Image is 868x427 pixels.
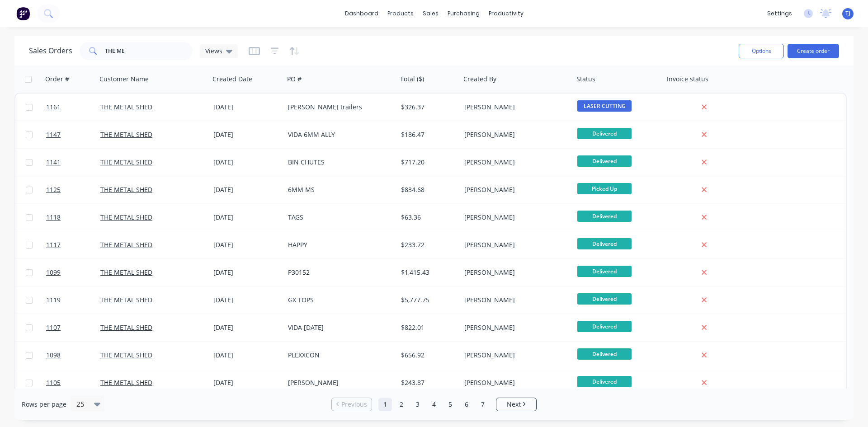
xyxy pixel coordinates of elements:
div: VIDA 6MM ALLY [288,130,388,139]
div: $186.47 [401,130,454,139]
div: [PERSON_NAME] [464,323,565,332]
ul: Pagination [328,398,540,411]
img: Factory [16,7,30,20]
div: Created Date [212,75,252,84]
span: 1105 [46,378,61,387]
span: 1119 [46,296,61,305]
a: THE METAL SHED [100,185,152,194]
a: Page 4 [427,398,441,411]
div: [PERSON_NAME] [464,296,565,305]
a: Page 3 [411,398,425,411]
a: THE METAL SHED [100,268,152,277]
div: 6MM MS [288,185,388,194]
a: Next page [496,400,536,409]
span: Delivered [577,155,632,167]
button: Options [739,44,784,58]
div: VIDA [DATE] [288,323,388,332]
div: P30152 [288,268,388,277]
div: Invoice status [667,75,708,84]
div: Status [576,75,595,84]
a: Page 7 [476,398,490,411]
div: $233.72 [401,240,454,249]
div: [PERSON_NAME] trailers [288,103,388,112]
a: dashboard [340,7,383,20]
div: [DATE] [213,268,281,277]
div: $63.36 [401,213,454,222]
a: THE METAL SHED [100,378,152,387]
div: GX TOPS [288,296,388,305]
a: 1119 [46,286,100,314]
div: [PERSON_NAME] [464,378,565,387]
div: [DATE] [213,185,281,194]
div: PLEXXCON [288,351,388,360]
a: 1125 [46,176,100,203]
div: Order # [45,75,69,84]
div: $243.87 [401,378,454,387]
div: $717.20 [401,158,454,167]
a: 1161 [46,94,100,121]
div: Created By [463,75,496,84]
div: PO # [287,75,302,84]
a: Previous page [332,400,372,409]
span: Picked Up [577,183,632,194]
span: Delivered [577,348,632,360]
span: Delivered [577,128,632,139]
div: Total ($) [400,75,424,84]
div: [DATE] [213,351,281,360]
div: [DATE] [213,103,281,112]
span: Delivered [577,238,632,249]
span: Delivered [577,266,632,277]
div: HAPPY [288,240,388,249]
div: $326.37 [401,103,454,112]
span: 1161 [46,103,61,112]
span: 1098 [46,351,61,360]
span: Next [507,400,521,409]
div: productivity [484,7,528,20]
div: $822.01 [401,323,454,332]
a: Page 6 [460,398,473,411]
div: [DATE] [213,296,281,305]
div: purchasing [443,7,484,20]
span: LASER CUTTING [577,100,632,112]
span: Delivered [577,321,632,332]
div: [DATE] [213,323,281,332]
div: settings [763,7,797,20]
span: 1147 [46,130,61,139]
span: Delivered [577,211,632,222]
div: [PERSON_NAME] [464,185,565,194]
div: $834.68 [401,185,454,194]
div: BIN CHUTES [288,158,388,167]
a: THE METAL SHED [100,130,152,139]
a: 1147 [46,121,100,148]
span: 1141 [46,158,61,167]
a: Page 5 [443,398,457,411]
input: Search... [105,42,193,60]
div: [PERSON_NAME] [464,351,565,360]
span: Previous [341,400,367,409]
a: 1098 [46,342,100,369]
div: $5,777.75 [401,296,454,305]
a: Page 1 is your current page [378,398,392,411]
a: THE METAL SHED [100,158,152,166]
span: Delivered [577,376,632,387]
a: 1141 [46,149,100,176]
div: [PERSON_NAME] [464,130,565,139]
div: [PERSON_NAME] [464,240,565,249]
span: Views [205,46,222,56]
a: THE METAL SHED [100,351,152,359]
a: 1118 [46,204,100,231]
span: TJ [845,9,850,18]
div: TAGS [288,213,388,222]
a: 1107 [46,314,100,341]
span: Rows per page [22,400,66,409]
div: $656.92 [401,351,454,360]
h1: Sales Orders [29,47,72,55]
span: 1099 [46,268,61,277]
span: Delivered [577,293,632,305]
button: Create order [788,44,839,58]
div: $1,415.43 [401,268,454,277]
a: 1105 [46,369,100,396]
span: 1125 [46,185,61,194]
a: THE METAL SHED [100,296,152,304]
a: 1099 [46,259,100,286]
